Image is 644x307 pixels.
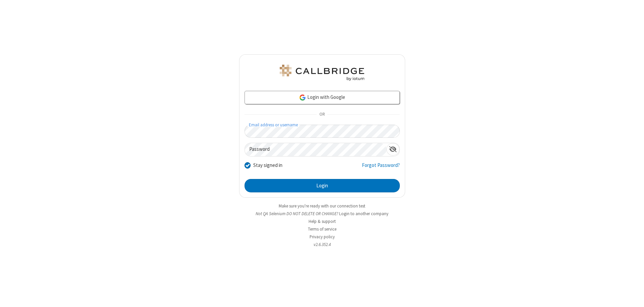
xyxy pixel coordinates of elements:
a: Privacy policy [310,234,335,240]
input: Email address or username [245,125,400,138]
a: Make sure you're ready with our connection test [279,203,365,209]
button: Login [245,179,400,192]
img: google-icon.png [299,94,306,101]
button: Login to another company [339,210,388,217]
div: Show password [386,143,399,156]
li: v2.6.352.4 [239,241,405,248]
span: OR [317,110,327,119]
img: QA Selenium DO NOT DELETE OR CHANGE [278,65,366,81]
a: Terms of service [308,226,336,232]
label: Stay signed in [253,162,282,169]
a: Login with Google [245,91,400,104]
li: Not QA Selenium DO NOT DELETE OR CHANGE? [239,210,405,217]
input: Password [245,143,386,156]
a: Help & support [309,219,336,224]
a: Forgot Password? [362,162,400,174]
